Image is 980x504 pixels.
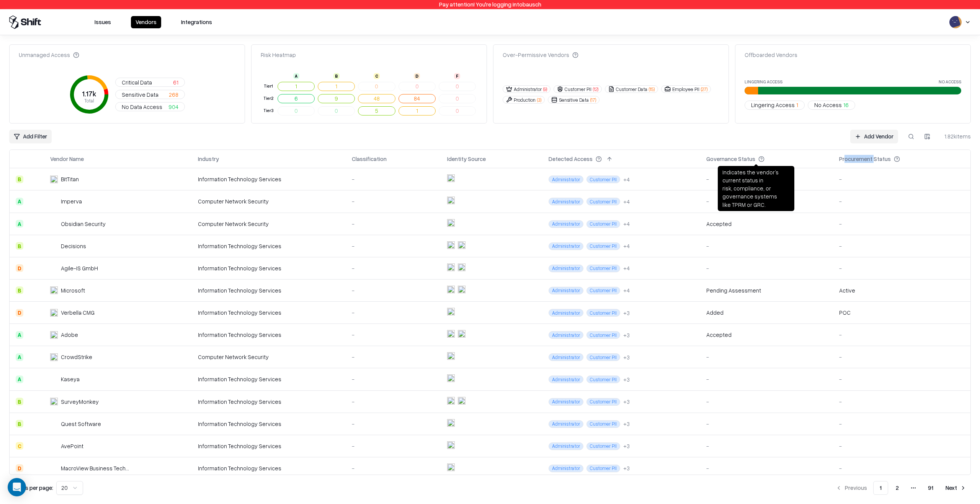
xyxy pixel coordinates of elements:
[549,198,583,205] span: Administrator
[50,442,58,450] img: AvePoint
[623,264,630,272] button: +4
[623,220,630,228] button: +4
[706,331,732,339] div: Accepted
[262,83,274,89] div: Tier 1
[198,286,340,294] div: Information Technology Services
[549,265,583,272] span: Administrator
[458,286,465,293] img: microsoft365.com
[293,73,299,79] div: A
[623,464,630,472] div: + 3
[623,176,630,184] button: +4
[352,309,435,317] div: -
[61,286,85,294] div: Microsoft
[399,106,436,115] button: 1
[61,398,99,406] div: SurveyMonkey
[50,376,58,383] img: Kaseya
[169,91,178,99] span: 268
[831,481,971,495] nav: pagination
[198,242,340,250] div: Information Technology Services
[623,331,630,339] div: + 3
[333,73,340,79] div: B
[198,264,340,272] div: Information Technology Services
[447,219,455,227] img: entra.microsoft.com
[839,398,964,406] div: -
[61,242,86,250] div: Decisions
[623,420,630,428] button: +3
[16,309,23,317] div: D
[50,398,58,405] img: SurveyMonkey
[198,155,219,163] div: Industry
[414,73,420,79] div: D
[16,442,23,450] div: C
[9,130,52,143] button: Add Filter
[623,442,630,450] button: +3
[50,464,58,472] img: MacroView Business Technology
[839,155,891,163] div: Procurement Status
[706,309,724,317] div: Added
[549,376,583,383] span: Administrator
[586,287,620,294] span: Customer PII
[50,155,84,163] div: Vendor Name
[745,101,805,110] button: Lingering Access1
[839,197,964,205] div: -
[447,241,455,249] img: entra.microsoft.com
[399,94,436,103] button: 84
[176,16,217,28] button: Integrations
[706,175,827,183] div: -
[9,484,53,492] p: Results per page:
[262,95,274,102] div: Tier 2
[447,374,455,382] img: entra.microsoft.com
[50,420,58,428] img: Quest Software
[278,94,315,103] button: 6
[543,86,547,93] span: ( 9 )
[586,442,620,450] span: Customer PII
[796,101,798,109] span: 1
[843,101,849,109] span: 16
[586,198,620,205] span: Customer PII
[84,98,94,104] tspan: Total
[352,197,435,205] div: -
[173,78,178,86] span: 61
[623,220,630,228] div: + 4
[115,102,185,111] button: No Data Access904
[549,420,583,428] span: Administrator
[549,155,593,163] div: Detected Access
[593,86,598,93] span: ( 12 )
[318,94,355,103] button: 9
[50,331,58,339] img: Adobe
[50,264,58,272] img: Agile-IS GmbH
[50,220,58,228] img: Obsidian Security
[447,174,455,182] img: entra.microsoft.com
[352,155,387,163] div: Classification
[745,51,797,59] div: Offboarded Vendors
[168,103,178,111] span: 904
[61,264,98,272] div: Agile-IS GmbH
[454,73,460,79] div: F
[198,398,340,406] div: Information Technology Services
[352,175,435,183] div: -
[839,220,964,228] div: -
[198,442,340,450] div: Information Technology Services
[706,464,827,472] div: -
[549,287,583,294] span: Administrator
[458,241,465,249] img: microsoft365.com
[61,220,106,228] div: Obsidian Security
[586,331,620,339] span: Customer PII
[16,264,23,272] div: D
[16,242,23,250] div: B
[554,85,602,93] button: Customer PII(12)
[706,286,761,294] div: Pending Assessment
[839,375,964,383] div: -
[833,302,970,324] td: POC
[61,420,101,428] div: Quest Software
[374,73,380,79] div: C
[623,353,630,361] button: +3
[352,464,435,472] div: -
[50,309,58,317] img: Verbella CMG
[16,420,23,428] div: B
[839,442,964,450] div: -
[458,330,465,338] img: microsoft365.com
[458,263,465,271] img: microsoft365.com
[833,279,970,301] td: Active
[706,375,827,383] div: -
